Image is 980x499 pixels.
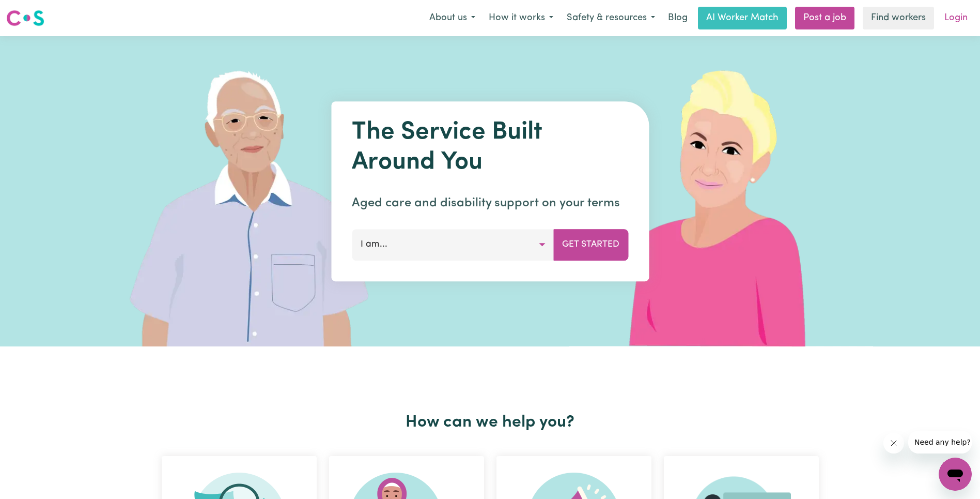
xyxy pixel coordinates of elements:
button: I am... [352,229,554,260]
button: Get Started [553,229,628,260]
a: Careseekers logo [6,6,44,30]
a: Post a job [795,7,854,29]
iframe: Close message [883,433,904,453]
a: Login [938,7,974,29]
a: Find workers [863,7,934,29]
iframe: Button to launch messaging window [939,458,972,491]
button: Safety & resources [560,7,662,29]
a: Blog [662,7,694,29]
button: About us [423,7,482,29]
a: AI Worker Match [698,7,787,29]
h1: The Service Built Around You [352,118,628,177]
h2: How can we help you? [155,413,825,432]
img: Careseekers logo [6,9,44,27]
button: How it works [482,7,560,29]
p: Aged care and disability support on your terms [352,194,628,213]
iframe: Message from company [908,431,972,453]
